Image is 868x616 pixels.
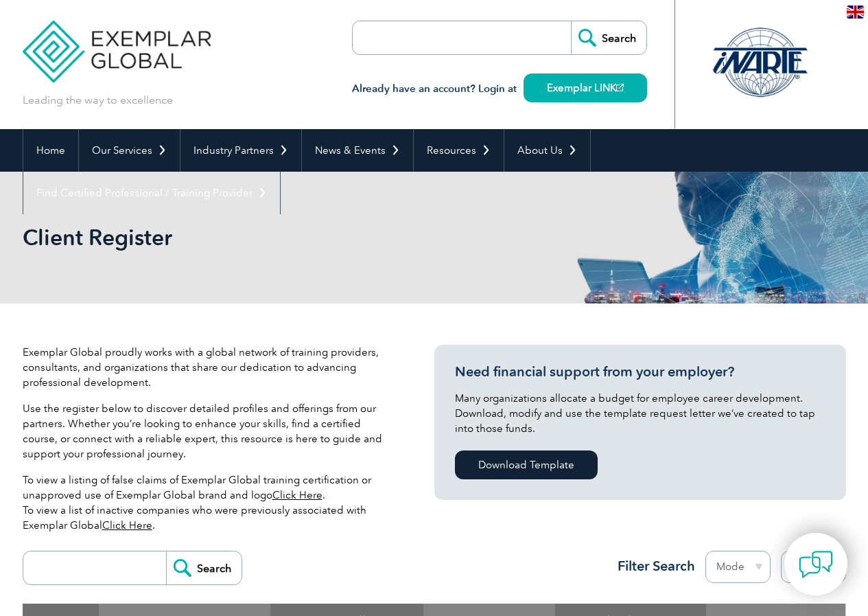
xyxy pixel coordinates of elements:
[23,129,78,172] a: Home
[352,80,647,98] h3: Already have an account? Login at
[23,172,280,214] a: Find Certified Professional / Training Provider
[524,73,647,102] a: Exemplar LINK
[455,450,598,479] a: Download Template
[23,345,393,390] p: Exemplar Global proudly works with a global network of training providers, consultants, and organ...
[455,391,825,436] p: Many organizations allocate a budget for employee career development. Download, modify and use th...
[414,129,504,172] a: Resources
[504,129,590,172] a: About Us
[847,5,864,19] img: en
[79,129,180,172] a: Our Services
[23,93,173,108] p: Leading the way to excellence
[272,489,322,501] a: Click Here
[23,472,393,533] p: To view a listing of false claims of Exemplar Global training certification or unapproved use of ...
[23,401,393,461] p: Use the register below to discover detailed profiles and offerings from our partners. Whether you...
[616,84,624,91] img: open_square.png
[180,129,301,172] a: Industry Partners
[23,227,599,249] h2: Client Register
[102,519,152,532] a: Click Here
[799,547,833,582] img: contact-chat.png
[455,363,825,380] h3: Need financial support from your employer?
[609,558,695,575] h3: Filter Search
[166,551,242,584] input: Search
[302,129,413,172] a: News & Events
[571,21,646,54] input: Search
